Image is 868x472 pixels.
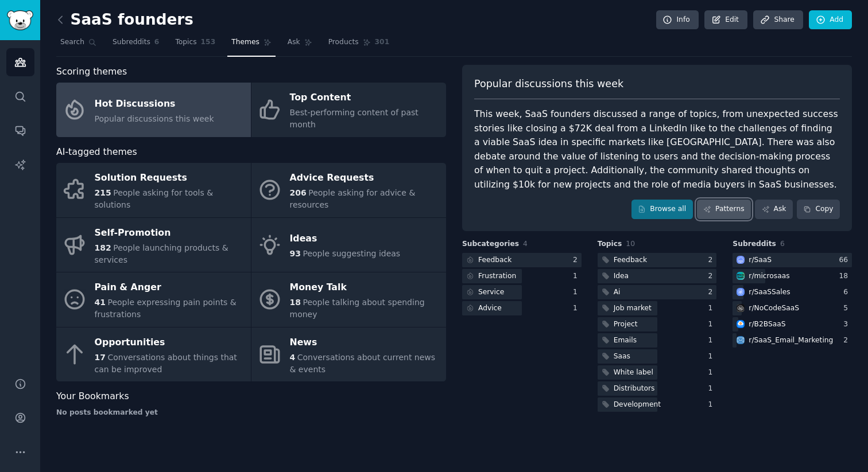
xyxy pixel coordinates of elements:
[697,200,751,219] a: Patterns
[737,288,745,296] img: SaaSSales
[598,269,717,283] a: Idea2
[708,303,717,314] div: 1
[474,77,623,91] span: Popular discussions this week
[56,33,100,57] a: Search
[753,10,803,30] a: Share
[375,37,390,48] span: 301
[843,287,852,298] div: 6
[614,400,661,410] div: Development
[290,169,440,188] div: Advice Requests
[462,239,519,249] span: Subcategories
[614,287,621,298] div: Ai
[843,303,852,314] div: 5
[598,333,717,348] a: Emails1
[809,10,852,30] a: Add
[56,145,137,159] span: AI-tagged themes
[749,319,785,330] div: r/ B2BSaaS
[95,298,106,307] span: 41
[95,298,237,319] span: People expressing pain points & frustrations
[95,243,228,264] span: People launching products & services
[462,253,582,267] a: Feedback2
[56,218,251,272] a: Self-Promotion182People launching products & services
[733,269,852,283] a: microsaasr/microsaas18
[598,301,717,315] a: Job market1
[462,269,582,283] a: Frustration1
[598,239,622,249] span: Topics
[95,95,214,113] div: Hot Discussions
[290,89,440,107] div: Top Content
[598,285,717,299] a: Ai2
[95,279,245,297] div: Pain & Anger
[626,240,635,248] span: 10
[290,230,401,248] div: Ideas
[290,298,301,307] span: 18
[113,37,150,48] span: Subreddits
[95,224,245,242] div: Self-Promotion
[56,327,251,382] a: Opportunities17Conversations about things that can be improved
[733,253,852,267] a: SaaSr/SaaS66
[733,285,852,299] a: SaaSSalesr/SaaSSales6
[251,327,446,382] a: News4Conversations about current news & events
[749,303,799,314] div: r/ NoCodeSaaS
[598,349,717,364] a: Saas1
[614,319,638,330] div: Project
[7,10,33,30] img: GummySearch logo
[95,188,111,197] span: 215
[95,169,245,188] div: Solution Requests
[797,200,840,219] button: Copy
[733,317,852,331] a: B2BSaaSr/B2BSaaS3
[328,37,359,48] span: Products
[708,271,717,282] div: 2
[523,240,528,248] span: 4
[95,333,245,352] div: Opportunities
[56,163,251,217] a: Solution Requests215People asking for tools & solutions
[614,352,630,362] div: Saas
[708,384,717,394] div: 1
[708,287,717,298] div: 2
[227,33,276,57] a: Themes
[56,65,127,79] span: Scoring themes
[631,200,693,219] a: Browse all
[290,333,440,352] div: News
[614,384,655,394] div: Distributors
[478,303,502,314] div: Advice
[290,108,418,129] span: Best-performing content of past month
[573,271,582,282] div: 1
[290,188,416,209] span: People asking for advice & resources
[231,37,259,48] span: Themes
[598,317,717,331] a: Project1
[56,272,251,327] a: Pain & Anger41People expressing pain points & frustrations
[201,37,216,48] span: 153
[60,37,84,48] span: Search
[614,271,629,282] div: Idea
[478,271,516,282] div: Frustration
[154,37,160,48] span: 6
[737,272,745,280] img: microsaas
[749,255,772,266] div: r/ SaaS
[573,287,582,298] div: 1
[95,353,237,374] span: Conversations about things that can be improved
[598,397,717,412] a: Development1
[656,10,699,30] a: Info
[708,368,717,378] div: 1
[704,10,747,30] a: Edit
[95,114,214,123] span: Popular discussions this week
[733,239,776,249] span: Subreddits
[251,83,446,137] a: Top ContentBest-performing content of past month
[95,188,214,209] span: People asking for tools & solutions
[598,253,717,267] a: Feedback2
[290,188,307,197] span: 206
[755,200,793,219] a: Ask
[614,255,647,266] div: Feedback
[474,107,840,192] div: This week, SaaS founders discussed a range of topics, from unexpected success stories like closin...
[749,271,789,282] div: r/ microsaas
[95,243,111,252] span: 182
[56,11,193,29] h2: SaaS founders
[737,336,745,344] img: SaaS_Email_Marketing
[175,37,196,48] span: Topics
[733,333,852,348] a: SaaS_Email_Marketingr/SaaS_Email_Marketing2
[708,319,717,330] div: 1
[708,400,717,410] div: 1
[478,255,511,266] div: Feedback
[780,240,785,248] span: 6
